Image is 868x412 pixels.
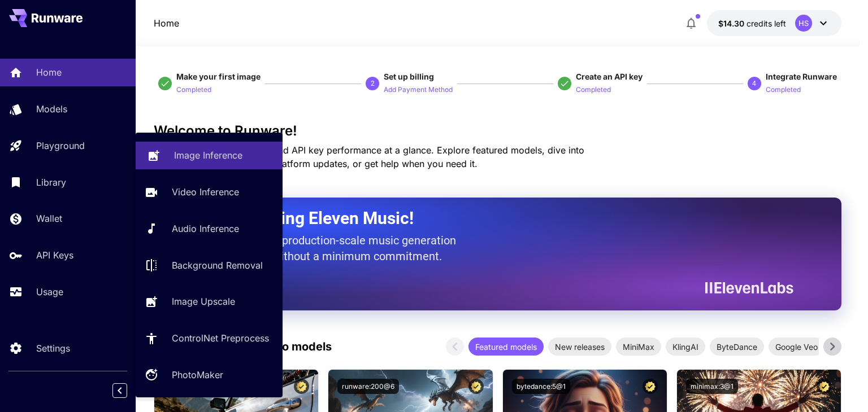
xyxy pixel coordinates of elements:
p: Playground [36,139,85,152]
p: 4 [752,78,756,89]
p: Completed [176,85,211,95]
p: Audio Inference [172,222,239,235]
p: Image Upscale [172,295,235,308]
span: Featured models [468,341,544,353]
span: New releases [548,341,611,353]
button: Certified Model – Vetted for best performance and includes a commercial license. [817,379,832,394]
p: Library [36,176,66,189]
span: Create an API key [576,72,643,81]
a: Video Inference [136,178,283,206]
p: Usage [36,285,63,299]
p: 2 [371,78,375,89]
nav: breadcrumb [154,16,179,30]
p: Add Payment Method [384,85,453,95]
p: PhotoMaker [172,368,223,382]
button: runware:200@6 [337,379,399,394]
a: PhotoMaker [136,361,283,389]
button: minimax:3@1 [686,379,738,394]
span: Google Veo [769,341,824,353]
a: Image Upscale [136,288,283,315]
h2: Now Supporting Eleven Music! [182,208,785,229]
h3: Welcome to Runware! [154,123,841,139]
button: $14.30282 [707,10,841,36]
button: Certified Model – Vetted for best performance and includes a commercial license. [468,379,484,394]
p: Wallet [36,212,62,225]
span: KlingAI [666,341,705,353]
span: MiniMax [616,341,661,353]
div: $14.30282 [718,17,786,29]
span: Integrate Runware [766,72,837,81]
span: Set up billing [384,72,434,81]
p: API Keys [36,248,73,262]
p: The only way to get production-scale music generation from Eleven Labs without a minimum commitment. [182,233,465,264]
p: Home [154,16,179,30]
p: ControlNet Preprocess [172,331,269,345]
span: $14.30 [718,19,747,28]
span: credits left [747,19,786,28]
button: Certified Model – Vetted for best performance and includes a commercial license. [643,379,658,394]
p: Background Removal [172,258,263,272]
a: Image Inference [136,142,283,169]
span: ByteDance [710,341,764,353]
button: bytedance:5@1 [512,379,570,394]
p: Home [36,65,62,79]
a: Audio Inference [136,215,283,243]
span: Make your first image [176,72,261,81]
div: Collapse sidebar [121,380,136,401]
button: Collapse sidebar [112,383,127,398]
a: ControlNet Preprocess [136,325,283,352]
p: Models [36,102,67,116]
p: Settings [36,341,70,355]
a: Background Removal [136,251,283,279]
p: Image Inference [174,148,242,162]
p: Video Inference [172,185,239,199]
p: Completed [766,85,801,95]
button: Certified Model – Vetted for best performance and includes a commercial license. [294,379,309,394]
div: HS [795,15,812,32]
span: Check out your usage stats and API key performance at a glance. Explore featured models, dive int... [154,144,584,169]
p: Completed [576,85,611,95]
